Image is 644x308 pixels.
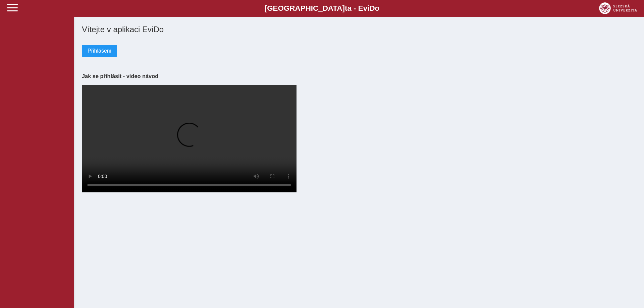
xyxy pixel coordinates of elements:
h1: Vítejte v aplikaci EviDo [82,25,636,34]
span: o [375,4,380,12]
video: Your browser does not support the video tag. [82,85,297,192]
span: Přihlášení [88,48,111,54]
h3: Jak se přihlásit - video návod [82,73,636,79]
b: [GEOGRAPHIC_DATA] a - Evi [20,4,624,13]
button: Přihlášení [82,45,117,57]
img: logo_web_su.png [599,2,637,14]
span: D [369,4,375,12]
span: t [345,4,347,12]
